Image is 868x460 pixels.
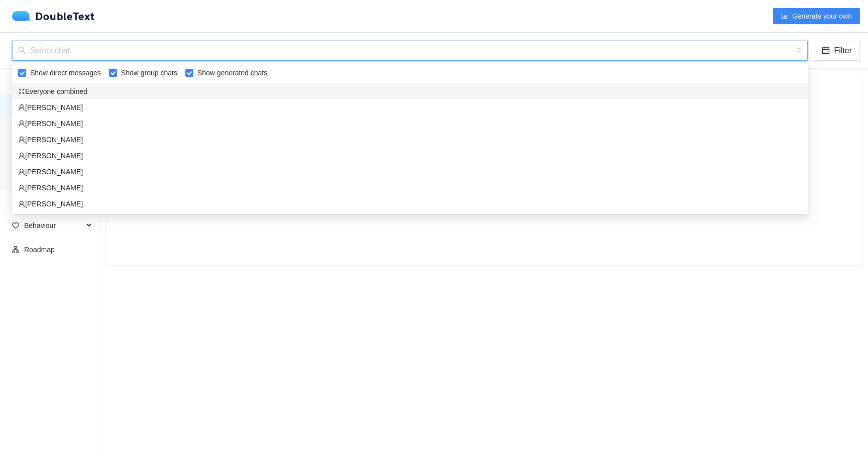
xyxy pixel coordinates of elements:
[18,88,25,95] span: fullscreen-exit
[12,116,808,132] div: Paul Allen
[18,150,802,161] div: [PERSON_NAME]
[18,136,25,143] span: user
[24,240,92,260] span: Roadmap
[193,67,271,78] span: Show generated chats
[26,67,105,78] span: Show direct messages
[12,196,808,212] div: Courtney Rawlinson
[18,118,802,129] div: [PERSON_NAME]
[834,44,852,57] span: Filter
[822,46,830,56] span: calendar
[12,11,95,21] div: DoubleText
[18,198,802,209] div: [PERSON_NAME]
[117,67,181,78] span: Show group chats
[18,184,25,191] span: user
[18,102,802,113] div: [PERSON_NAME]
[773,8,860,24] button: bar-chartGenerate your own
[18,86,802,97] div: Everyone combined
[18,200,25,207] span: user
[12,246,19,253] span: apartment
[12,164,808,180] div: Luis Carruthers
[18,134,802,145] div: [PERSON_NAME]
[18,120,25,127] span: user
[12,99,808,116] div: Timothy Bryce
[12,83,808,99] div: Everyone combined
[18,168,25,175] span: user
[12,11,95,21] a: logoDoubleText
[12,132,808,148] div: David Van Patten
[18,182,802,193] div: [PERSON_NAME]
[18,152,25,159] span: user
[773,12,860,20] a: bar-chartGenerate your own
[814,41,860,61] button: calendarFilter
[12,222,19,229] span: heart
[12,180,808,196] div: Evelyn Williams
[792,11,852,22] span: Generate your own
[12,148,808,164] div: Craig McDermott
[18,104,25,111] span: user
[18,166,802,177] div: [PERSON_NAME]
[24,215,83,236] span: Behaviour
[12,11,35,21] img: logo
[405,61,427,89] div: 👆
[781,13,788,21] span: bar-chart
